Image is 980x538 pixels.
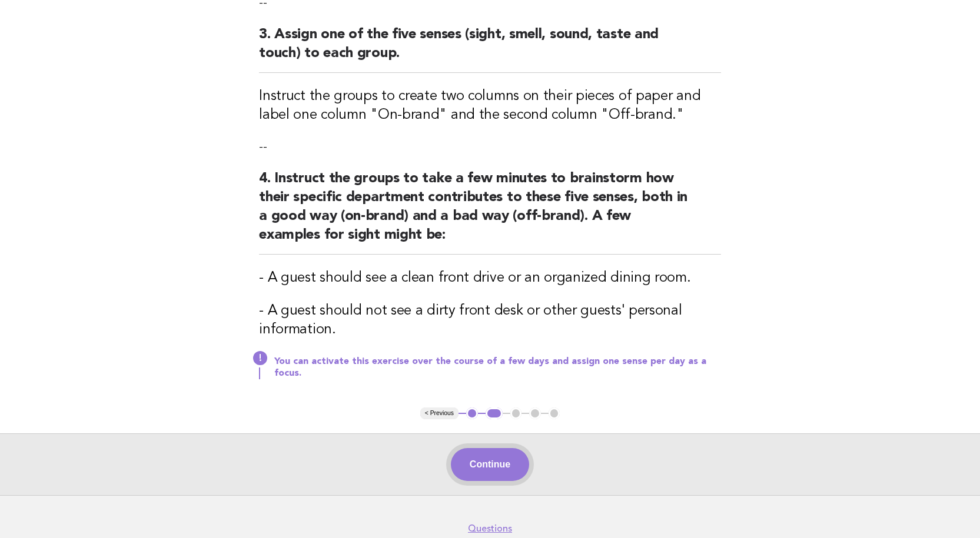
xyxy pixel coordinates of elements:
[468,523,512,534] a: Questions
[274,356,721,379] p: You can activate this exercise over the course of a few days and assign one sense per day as a fo...
[259,169,721,255] h2: 4. Instruct the groups to take a few minutes to brainstorm how their specific department contribu...
[486,407,503,419] button: 2
[259,269,721,288] h3: - A guest should see a clean front drive or an organized dining room.
[259,25,721,73] h2: 3. Assign one of the five senses (sight, smell, sound, taste and touch) to each group.
[451,448,529,481] button: Continue
[259,139,721,155] p: --
[420,407,459,419] button: < Previous
[259,87,721,125] h3: Instruct the groups to create two columns on their pieces of paper and label one column "On-brand...
[259,302,721,339] h3: - A guest should not see a dirty front desk or other guests' personal information.
[466,407,478,419] button: 1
